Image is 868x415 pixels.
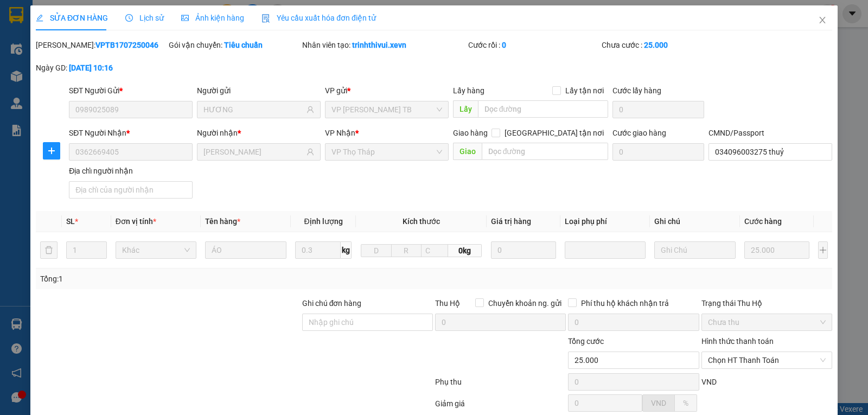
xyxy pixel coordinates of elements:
span: VP Thọ Tháp [331,144,442,160]
input: R [391,244,422,257]
span: Ảnh kiện hàng [181,14,244,22]
div: [PERSON_NAME]: [36,39,167,51]
span: Phí thu hộ khách nhận trả [577,297,673,309]
input: Ghi chú đơn hàng [302,314,433,331]
span: 0kg [448,244,482,257]
input: Địa chỉ của người nhận [69,181,193,199]
span: VND [701,378,717,386]
span: Khác [122,242,190,258]
span: Đơn vị tính [116,217,156,226]
button: plus [818,241,828,259]
button: plus [43,142,60,159]
div: CMND/Passport [709,127,832,139]
div: Người nhận [197,127,321,139]
div: Chưa cước : [602,39,732,51]
div: Trạng thái Thu Hộ [701,297,832,309]
input: Cước lấy hàng [612,101,704,118]
label: Cước lấy hàng [612,86,661,95]
input: VD: Bàn, Ghế [205,241,286,259]
span: Chuyển khoản ng. gửi [484,297,566,309]
span: Giao [453,143,482,160]
span: Giá trị hàng [491,217,531,226]
th: Loại phụ phí [560,211,650,232]
b: 25.000 [644,41,668,49]
div: VP gửi [325,85,449,97]
b: Tiêu chuẩn [224,41,263,49]
img: icon [261,14,270,23]
span: SỬA ĐƠN HÀNG [36,14,108,22]
input: Tên người nhận [203,146,304,158]
div: Gói vận chuyển: [169,39,299,51]
b: 0 [502,41,506,49]
input: Dọc đường [478,100,609,118]
b: [DATE] 10:16 [69,63,113,72]
input: C [421,244,449,257]
input: Cước giao hàng [612,143,704,161]
div: Nhân viên tạo: [302,39,467,51]
span: Định lượng [304,217,343,226]
span: Lấy hàng [453,86,484,95]
span: picture [181,14,189,22]
div: Địa chỉ người nhận [69,165,193,177]
b: VPTB1707250046 [95,41,158,49]
span: Cước hàng [744,217,782,226]
span: SL [66,217,75,226]
span: Giao hàng [453,129,488,137]
div: Người gửi [197,85,321,97]
div: Ngày GD: [36,62,167,74]
span: % [683,399,688,407]
div: Phụ thu [434,376,567,395]
span: Chọn HT Thanh Toán [708,352,826,368]
span: Thu Hộ [435,299,460,308]
div: SĐT Người Nhận [69,127,193,139]
input: 0 [491,241,556,259]
button: Close [807,5,838,36]
span: VP Nhận [325,129,355,137]
input: D [361,244,391,257]
button: delete [40,241,58,259]
span: user [307,148,314,156]
span: close [818,16,827,24]
label: Ghi chú đơn hàng [302,299,362,308]
div: Tổng: 1 [40,273,336,285]
span: VP Trần Phú TB [331,101,442,118]
span: Lấy [453,100,478,118]
span: kg [341,241,352,259]
b: trinhthivui.xevn [352,41,406,49]
span: clock-circle [125,14,133,22]
span: Tên hàng [205,217,240,226]
span: Yêu cầu xuất hóa đơn điện tử [261,14,376,22]
div: SĐT Người Gửi [69,85,193,97]
th: Ghi chú [650,211,740,232]
span: Lấy tận nơi [561,85,608,97]
input: Dọc đường [482,143,609,160]
div: Cước rồi : [468,39,599,51]
span: Lịch sử [125,14,164,22]
span: edit [36,14,43,22]
span: VND [651,399,666,407]
label: Cước giao hàng [612,129,666,137]
input: 0 [744,241,809,259]
span: Kích thước [403,217,440,226]
span: Tổng cước [568,337,604,346]
span: [GEOGRAPHIC_DATA] tận nơi [500,127,608,139]
span: plus [43,146,60,155]
input: Ghi Chú [654,241,736,259]
span: Chưa thu [708,314,826,330]
span: user [307,106,314,113]
label: Hình thức thanh toán [701,337,774,346]
input: Tên người gửi [203,104,304,116]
